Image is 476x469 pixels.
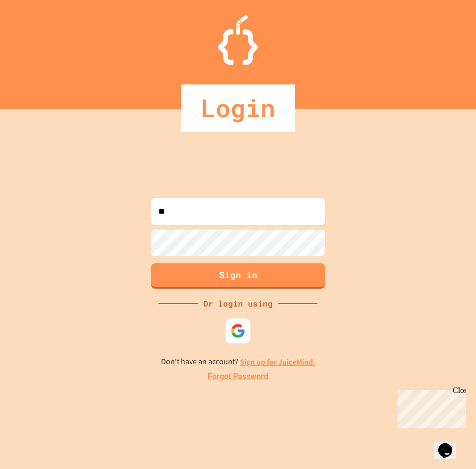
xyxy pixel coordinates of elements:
[394,386,466,428] iframe: chat widget
[218,15,258,65] img: Logo.svg
[161,356,316,368] p: Don't have an account?
[198,298,278,310] div: Or login using
[434,429,466,459] iframe: chat widget
[4,4,69,63] div: Chat with us now!Close
[240,357,316,367] a: Sign up for JuiceMind.
[231,323,245,338] img: google-icon.svg
[208,371,268,383] a: Forgot Password
[151,263,325,289] button: Sign in
[181,84,295,132] div: Login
